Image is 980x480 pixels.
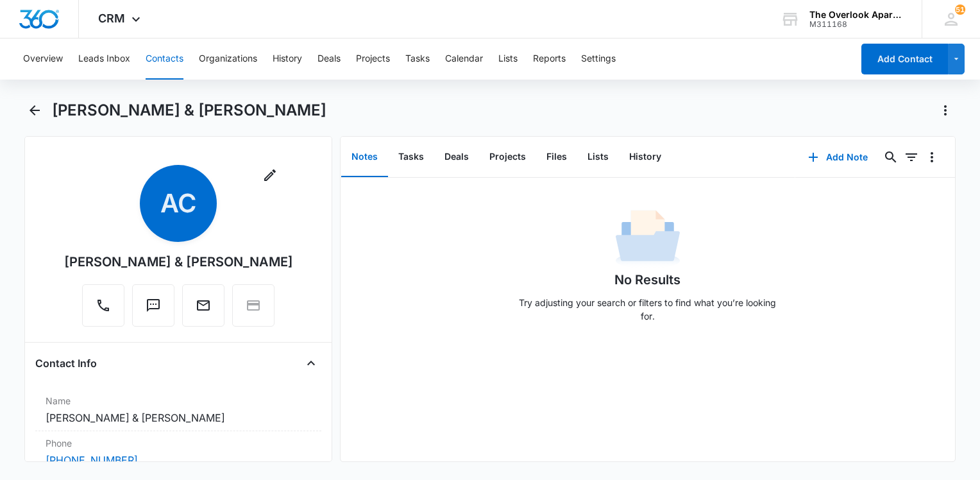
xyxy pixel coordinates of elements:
[35,389,321,431] div: Name[PERSON_NAME] & [PERSON_NAME]
[52,101,326,120] h1: [PERSON_NAME] & [PERSON_NAME]
[78,39,130,80] button: Leads Inbox
[445,39,483,80] button: Calendar
[536,137,577,177] button: Files
[341,137,388,177] button: Notes
[955,4,965,15] span: 51
[132,284,174,327] button: Text
[479,137,536,177] button: Projects
[46,436,311,450] label: Phone
[199,39,257,80] button: Organizations
[35,356,97,371] h4: Contact Info
[132,304,174,315] a: Text
[614,270,680,289] h1: No Results
[619,137,672,177] button: History
[405,39,430,80] button: Tasks
[35,431,321,474] div: Phone[PHONE_NUMBER]
[901,147,922,167] button: Filters
[317,39,341,80] button: Deals
[301,353,321,373] button: Close
[82,304,124,315] a: Call
[182,304,224,315] a: Email
[24,100,44,121] button: Back
[273,39,302,80] button: History
[809,10,903,20] div: account name
[795,142,881,173] button: Add Note
[581,39,616,80] button: Settings
[881,147,901,167] button: Search...
[935,100,956,121] button: Actions
[182,284,224,327] button: Email
[577,137,619,177] button: Lists
[64,252,293,271] div: [PERSON_NAME] & [PERSON_NAME]
[46,410,311,425] dd: [PERSON_NAME] & [PERSON_NAME]
[513,296,782,323] p: Try adjusting your search or filters to find what you’re looking for.
[356,39,390,80] button: Projects
[498,39,518,80] button: Lists
[146,39,183,80] button: Contacts
[922,147,942,167] button: Overflow Menu
[388,137,434,177] button: Tasks
[46,452,138,468] a: [PHONE_NUMBER]
[955,4,965,15] div: notifications count
[46,394,311,407] label: Name
[533,39,566,80] button: Reports
[861,44,948,74] button: Add Contact
[82,284,124,327] button: Call
[23,39,63,80] button: Overview
[98,12,125,25] span: CRM
[434,137,479,177] button: Deals
[809,20,903,29] div: account id
[140,165,217,242] span: AC
[616,206,680,270] img: No Data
